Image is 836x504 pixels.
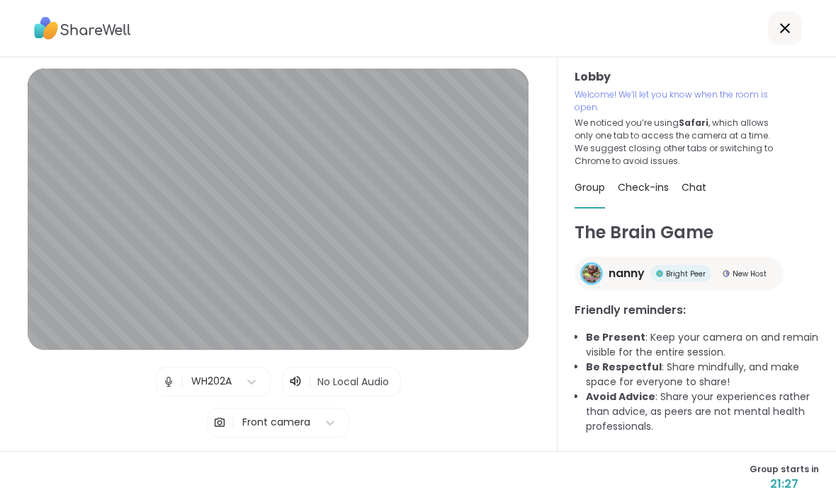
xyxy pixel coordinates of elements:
[575,302,819,319] h3: Friendly reminders:
[575,180,605,194] span: Group
[575,117,779,168] p: We noticed you’re using , which allows only one tab to access the camera at a time. We suggest cl...
[733,269,767,279] span: New Host
[618,180,669,194] span: Check-ins
[586,330,819,360] li: : Keep your camera on and remain visible for the entire session.
[666,269,706,279] span: Bright Peer
[191,374,232,389] div: WH202A
[317,375,389,389] span: No Local Audio
[232,409,235,437] span: |
[586,389,819,434] li: : Share your experiences rather than advice, as peers are not mental health professionals.
[656,270,663,277] img: Bright Peer
[34,12,131,45] img: ShareWell Logo
[162,368,175,396] img: Microphone
[575,220,819,245] h1: The Brain Game
[679,117,708,129] b: Safari
[682,180,706,194] span: Chat
[575,88,779,114] p: Welcome! We’ll let you know when the room is open.
[582,264,601,283] img: nanny
[586,330,645,344] b: Be Present
[308,373,312,390] span: |
[213,409,226,437] img: Camera
[586,389,655,404] b: Avoid Advice
[750,476,819,493] span: 21:27
[181,368,184,396] span: |
[575,69,819,86] h3: Lobby
[586,360,819,389] li: : Share mindfully, and make space for everyone to share!
[242,415,310,430] div: Front camera
[575,257,784,291] a: nannynannyBright PeerBright PeerNew HostNew Host
[750,463,819,476] span: Group starts in
[609,265,645,282] span: nanny
[586,360,662,374] b: Be Respectful
[723,270,730,277] img: New Host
